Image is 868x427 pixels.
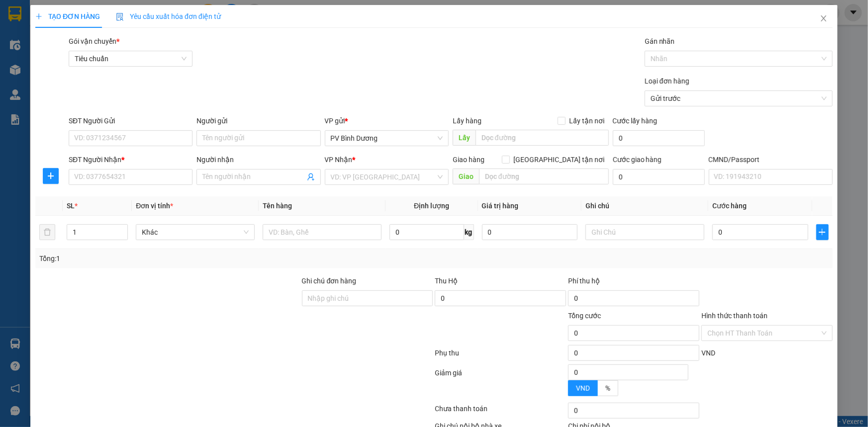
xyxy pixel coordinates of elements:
[566,115,609,126] span: Lấy tận nơi
[464,224,474,240] span: kg
[100,37,140,45] span: BD10250257
[434,347,568,365] div: Phụ thu
[196,115,320,126] div: Người gửi
[605,384,610,392] span: %
[69,115,193,126] div: SĐT Người Gửi
[325,115,449,126] div: VP gửi
[10,69,20,84] span: Nơi gửi:
[434,403,568,421] div: Chưa thanh toán
[39,224,55,240] button: delete
[701,312,768,320] label: Hình thức thanh toán
[645,77,689,85] label: Loại đơn hàng
[136,202,173,210] span: Đơn vị tính
[453,130,476,146] span: Lấy
[816,224,829,240] button: plus
[263,202,292,210] span: Tên hàng
[510,154,609,165] span: [GEOGRAPHIC_DATA] tận nơi
[34,60,115,67] strong: BIÊN NHẬN GỬI HÀNG HOÁ
[820,14,828,22] span: close
[100,70,129,75] span: PV Đắk Song
[75,51,187,66] span: Tiêu chuẩn
[196,154,320,165] div: Người nhận
[43,168,59,184] button: plus
[35,13,42,20] span: plus
[435,277,458,285] span: Thu Hộ
[482,224,578,240] input: 0
[568,275,699,290] div: Phí thu hộ
[95,45,140,52] span: 14:57:20 [DATE]
[817,228,828,236] span: plus
[10,22,23,47] img: logo
[712,202,747,210] span: Cước hàng
[709,154,833,165] div: CMND/Passport
[325,156,353,164] span: VP Nhận
[810,5,838,33] button: Close
[44,172,59,180] span: plus
[331,131,443,146] span: PV Bình Dương
[453,117,482,125] span: Lấy hàng
[116,12,221,20] span: Yêu cầu xuất hóa đơn điện tử
[651,91,827,106] span: Gửi trước
[645,37,675,45] label: Gán nhãn
[613,156,662,164] label: Cước giao hàng
[302,277,357,285] label: Ghi chú đơn hàng
[34,70,68,75] span: PV Bình Dương
[479,169,609,184] input: Dọc đường
[585,224,704,240] input: Ghi Chú
[414,202,449,210] span: Định lượng
[476,130,609,146] input: Dọc đường
[576,384,590,392] span: VND
[613,117,658,125] label: Cước lấy hàng
[613,169,705,185] input: Cước giao hàng
[453,169,479,184] span: Giao
[482,202,519,210] span: Giá trị hàng
[263,224,382,240] input: VD: Bàn, Ghế
[701,349,715,357] span: VND
[613,130,705,146] input: Cước lấy hàng
[116,13,124,21] img: icon
[76,69,92,84] span: Nơi nhận:
[35,12,100,20] span: TẠO ĐƠN HÀNG
[302,290,433,306] input: Ghi chú đơn hàng
[67,202,75,210] span: SL
[434,367,568,401] div: Giảm giá
[453,156,484,164] span: Giao hàng
[581,196,708,216] th: Ghi chú
[307,173,315,181] span: user-add
[39,253,335,264] div: Tổng: 1
[568,312,601,320] span: Tổng cước
[142,225,249,240] span: Khác
[69,154,193,165] div: SĐT Người Nhận
[26,16,81,53] strong: CÔNG TY TNHH [GEOGRAPHIC_DATA] 214 QL13 - P.26 - Q.BÌNH THẠNH - TP HCM 1900888606
[69,37,119,45] span: Gói vận chuyển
